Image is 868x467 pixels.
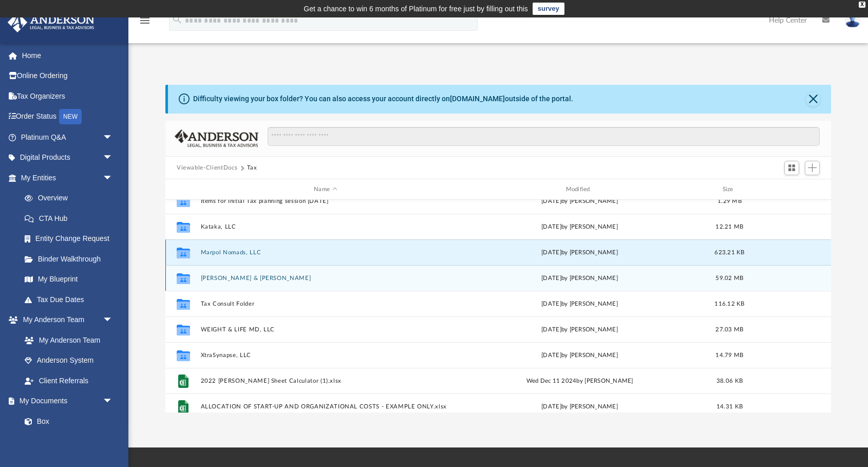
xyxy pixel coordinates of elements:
[715,352,743,358] span: 14.79 MB
[455,248,705,257] div: [DATE] by [PERSON_NAME]
[7,310,123,330] a: My Anderson Teamarrow_drop_down
[7,167,128,188] a: My Entitiesarrow_drop_down
[14,330,118,350] a: My Anderson Team
[455,325,705,334] div: [DATE] by [PERSON_NAME]
[201,352,450,359] button: XtraSynapse, LLC
[455,185,705,194] div: Modified
[450,95,505,103] a: [DOMAIN_NAME]
[200,185,450,194] div: Name
[103,127,123,148] span: arrow_drop_down
[14,188,128,209] a: Overview
[715,275,743,281] span: 59.02 MB
[172,14,183,25] i: search
[7,127,128,147] a: Platinum Q&Aarrow_drop_down
[716,404,743,409] span: 14.31 KB
[177,163,237,173] button: Viewable-ClientDocs
[201,301,450,307] button: Tax Consult Folder
[14,269,123,290] a: My Blueprint
[455,402,705,412] div: [DATE] by [PERSON_NAME]
[201,198,450,204] button: Items for Initial Tax planning session [DATE]
[139,14,151,27] i: menu
[247,163,257,173] button: Tax
[455,274,705,283] div: [DATE] by [PERSON_NAME]
[845,13,860,28] img: User Pic
[14,208,128,229] a: CTA Hub
[201,223,450,230] button: Kataka, LLC
[165,200,831,413] div: grid
[7,106,128,127] a: Order StatusNEW
[201,249,450,256] button: Marpol Nomads, LLC
[14,229,128,249] a: Entity Change Request
[714,250,744,255] span: 623.21 KB
[859,2,865,8] div: close
[805,161,820,175] button: Add
[14,249,128,269] a: Binder Walkthrough
[7,45,128,66] a: Home
[5,12,98,32] img: Anderson Advisors Platinum Portal
[59,109,82,124] div: NEW
[784,161,800,175] button: Switch to Grid View
[103,310,123,331] span: arrow_drop_down
[14,370,123,391] a: Client Referrals
[139,20,151,27] a: menu
[716,378,743,384] span: 38.06 KB
[455,222,705,232] div: [DATE] by [PERSON_NAME]
[14,411,118,432] a: Box
[718,198,742,204] span: 1.29 MB
[7,86,128,106] a: Tax Organizers
[7,391,123,412] a: My Documentsarrow_drop_down
[7,66,128,86] a: Online Ordering
[715,224,743,230] span: 12.21 MB
[103,391,123,412] span: arrow_drop_down
[714,301,744,307] span: 116.12 KB
[201,378,450,384] button: 2022 [PERSON_NAME] Sheet Calculator (1).xlsx
[533,3,564,15] a: survey
[14,289,128,310] a: Tax Due Dates
[14,432,123,452] a: Meeting Minutes
[455,351,705,360] div: [DATE] by [PERSON_NAME]
[754,185,826,194] div: id
[268,127,820,146] input: Search files and folders
[103,167,123,189] span: arrow_drop_down
[14,350,123,371] a: Anderson System
[201,275,450,282] button: [PERSON_NAME] & [PERSON_NAME]
[304,3,528,15] div: Get a chance to win 6 months of Platinum for free just by filling out this
[709,185,750,194] div: Size
[201,403,450,410] button: ALLOCATION OF START-UP AND ORGANIZATIONAL COSTS - EXAMPLE ONLY.xlsx
[7,147,128,168] a: Digital Productsarrow_drop_down
[201,326,450,333] button: WEIGHT & LIFE MD, LLC
[455,197,705,206] div: [DATE] by [PERSON_NAME]
[455,300,705,309] div: [DATE] by [PERSON_NAME]
[103,147,123,169] span: arrow_drop_down
[715,327,743,332] span: 27.03 MB
[193,94,573,104] div: Difficulty viewing your box folder? You can also access your account directly on outside of the p...
[170,185,196,194] div: id
[455,377,705,386] div: Wed Dec 11 2024 by [PERSON_NAME]
[806,92,820,106] button: Close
